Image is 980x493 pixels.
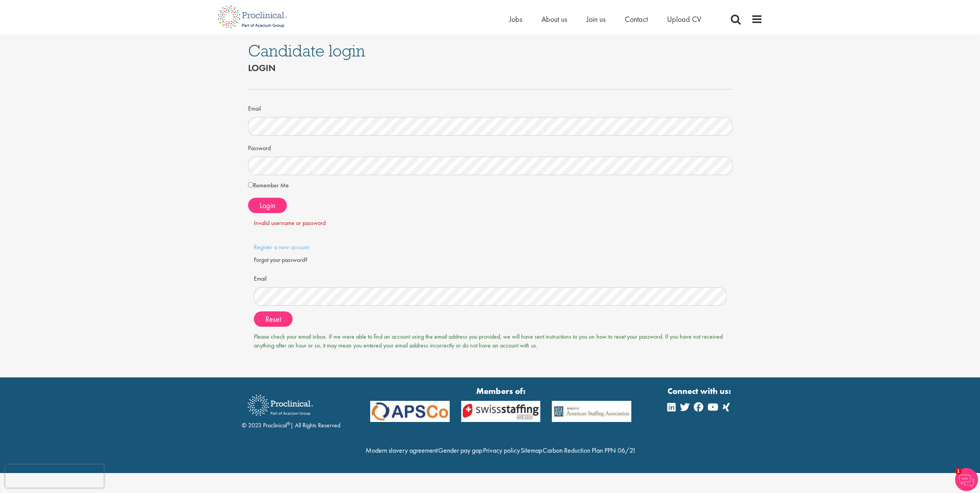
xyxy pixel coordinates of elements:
[287,420,290,427] sup: ®
[248,181,289,190] label: Remember Me
[254,243,309,251] a: Register a new account
[483,446,520,455] a: Privacy policy
[955,468,962,475] span: 1
[254,219,727,228] div: Invalid username or password
[509,14,522,24] a: Jobs
[438,446,482,455] a: Gender pay gap
[366,446,438,455] a: Modern slavery agreement
[667,14,701,24] a: Upload CV
[5,465,104,488] iframe: reCAPTCHA
[242,389,340,430] div: © 2023 Proclinical | All Rights Reserved
[248,63,732,73] h2: Login
[455,401,546,422] img: APSCo
[248,182,253,187] input: Remember Me
[541,14,567,24] a: About us
[546,401,637,422] img: APSCo
[370,385,631,397] strong: Members of:
[254,333,723,349] span: Please check your email inbox. If we were able to find an account using the email address you pro...
[248,102,261,113] label: Email
[543,446,636,455] a: Carbon Reduction Plan PPN 06/21
[254,311,293,327] button: Reset
[248,40,365,61] span: Candidate login
[248,141,271,153] label: Password
[521,446,542,455] a: Sitemap
[625,14,648,24] a: Contact
[364,401,455,422] img: APSCo
[265,314,281,324] span: Reset
[667,385,733,397] strong: Connect with us:
[586,14,606,24] a: Join us
[260,200,275,210] span: Login
[254,272,267,283] label: Email
[248,198,287,213] button: Login
[242,389,319,421] img: Proclinical Recruitment
[955,468,978,491] img: Chatbot
[254,256,727,265] div: Forgot your password?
